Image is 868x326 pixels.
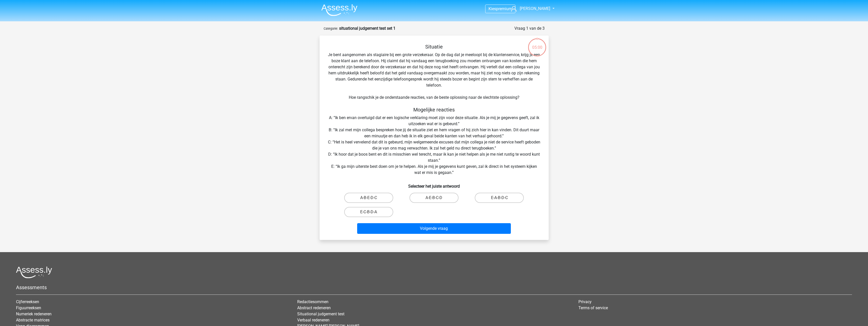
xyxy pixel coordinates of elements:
[520,6,550,11] span: [PERSON_NAME]
[344,207,393,217] label: E-C-B-D-A
[344,193,393,203] label: A-B-E-D-C
[322,44,547,236] div: Je bent aangenomen als stagiaire bij een grote verzekeraar. Op de dag dat je meeloopt bij de klan...
[297,299,328,304] a: Redactiesommen
[328,180,541,189] h6: Selecteer het juiste antwoord
[16,312,52,316] a: Numeriek redeneren
[321,4,357,16] img: Assessly
[578,299,592,304] a: Privacy
[324,27,338,30] small: Categorie:
[328,44,541,50] h5: Situatie
[297,312,344,316] a: Situational judgement test
[409,193,459,203] label: A-E-B-C-D
[339,26,396,31] strong: situational judgement test set 1
[485,5,515,12] a: Kiespremium
[297,305,331,310] a: Abstract redeneren
[16,305,41,310] a: Figuurreeksen
[496,6,512,11] span: premium
[357,223,511,234] button: Volgende vraag
[509,6,551,12] a: [PERSON_NAME]
[578,305,608,310] a: Terms of service
[16,299,39,304] a: Cijferreeksen
[328,107,541,113] h5: Mogelijke reacties
[16,266,52,278] img: Assessly logo
[475,193,524,203] label: E-A-B-D-C
[528,38,547,51] div: 05:00
[488,6,496,11] span: Kies
[297,318,329,322] a: Verbaal redeneren
[16,318,50,322] a: Abstracte matrices
[514,25,545,31] div: Vraag 1 van de 3
[16,284,852,290] h5: Assessments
